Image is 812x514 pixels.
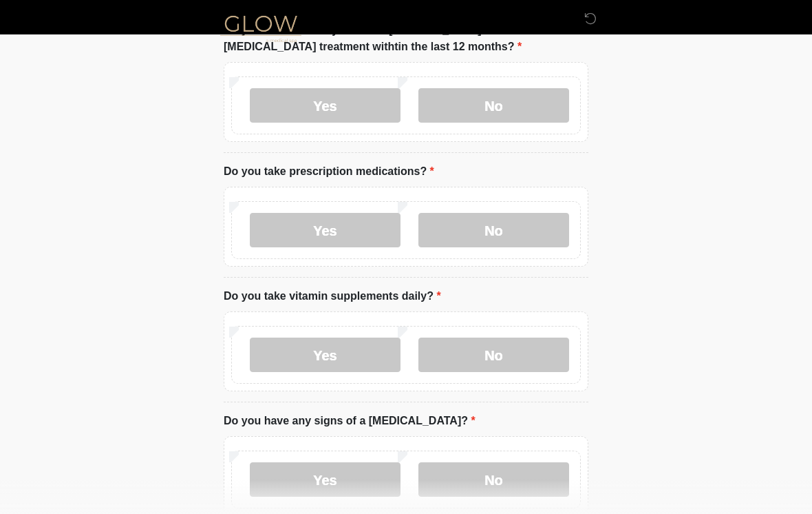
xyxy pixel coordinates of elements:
label: Yes [250,462,400,497]
label: No [418,213,569,247]
label: Yes [250,338,400,372]
label: No [418,88,569,123]
img: Glow Medical Spa Logo [210,10,312,45]
label: Do you take prescription medications? [224,163,434,180]
label: Do you have any signs of a [MEDICAL_DATA]? [224,413,476,429]
label: No [418,462,569,497]
label: Do you take vitamin supplements daily? [224,288,441,305]
label: No [418,338,569,372]
label: Yes [250,213,400,247]
label: Yes [250,88,400,123]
